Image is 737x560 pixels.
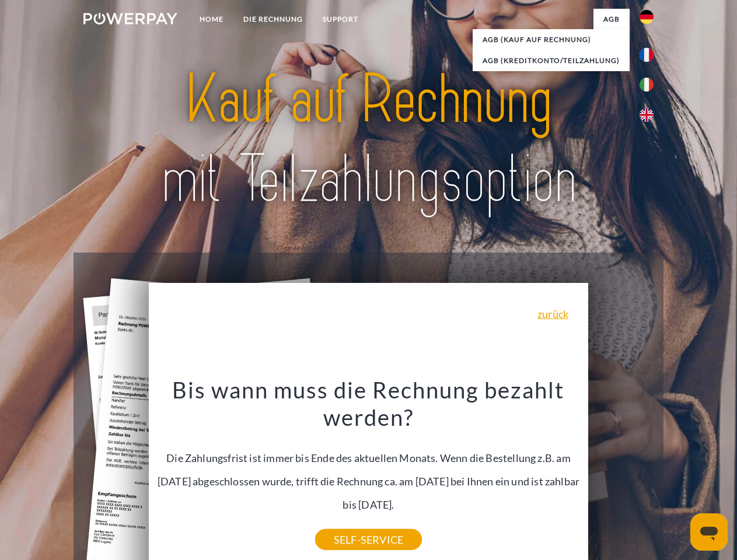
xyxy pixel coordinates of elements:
[473,29,630,50] a: AGB (Kauf auf Rechnung)
[156,376,582,540] div: Die Zahlungsfrist ist immer bis Ende des aktuellen Monats. Wenn die Bestellung z.B. am [DATE] abg...
[640,10,654,24] img: de
[537,309,568,319] a: zurück
[156,376,582,432] h3: Bis wann muss die Rechnung bezahlt werden?
[640,48,654,62] img: fr
[690,513,728,551] iframe: Schaltfläche zum Öffnen des Messaging-Fensters
[190,9,233,30] a: Home
[640,78,654,92] img: it
[315,529,422,550] a: SELF-SERVICE
[83,13,177,24] img: logo-powerpay-white.svg
[233,9,313,30] a: DIE RECHNUNG
[640,108,654,122] img: en
[593,9,630,30] a: agb
[473,50,630,71] a: AGB (Kreditkonto/Teilzahlung)
[111,56,626,223] img: title-powerpay_de.svg
[313,9,368,30] a: SUPPORT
